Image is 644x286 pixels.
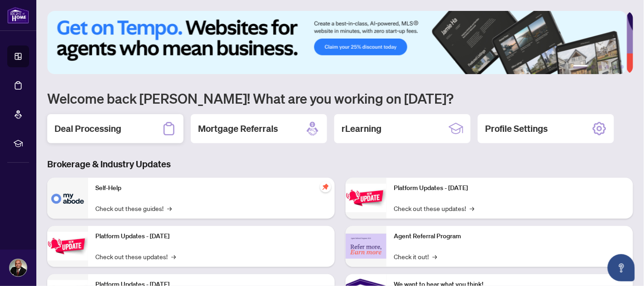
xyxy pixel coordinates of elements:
button: 6 [620,65,624,69]
button: 3 [599,65,602,69]
span: → [167,203,172,213]
img: Slide 0 [47,11,627,74]
h2: Mortgage Referrals [198,122,278,135]
a: Check out these updates!→ [394,203,474,213]
button: 5 [613,65,617,69]
h1: Welcome back [PERSON_NAME]! What are you working on [DATE]? [47,90,633,107]
button: 2 [591,65,595,69]
button: 4 [606,65,609,69]
span: → [171,251,176,261]
a: Check out these guides!→ [95,203,172,213]
img: logo [7,7,29,24]
h2: Deal Processing [54,122,121,135]
img: Profile Icon [10,259,27,276]
p: Agent Referral Program [394,231,626,241]
img: Platform Updates - June 23, 2025 [346,184,386,212]
span: pushpin [320,181,331,192]
h2: rLearning [342,122,381,135]
img: Self-Help [47,178,88,219]
h3: Brokerage & Industry Updates [47,158,633,171]
img: Platform Updates - September 16, 2025 [47,232,88,261]
a: Check out these updates!→ [95,251,176,261]
button: 1 [573,65,588,69]
img: Agent Referral Program [346,234,386,259]
p: Platform Updates - [DATE] [95,231,327,241]
button: Open asap [608,254,635,281]
a: Check it out!→ [394,251,437,261]
h2: Profile Settings [485,122,548,135]
p: Self-Help [95,183,327,193]
span: → [470,203,474,213]
p: Platform Updates - [DATE] [394,183,626,193]
span: → [432,251,437,261]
